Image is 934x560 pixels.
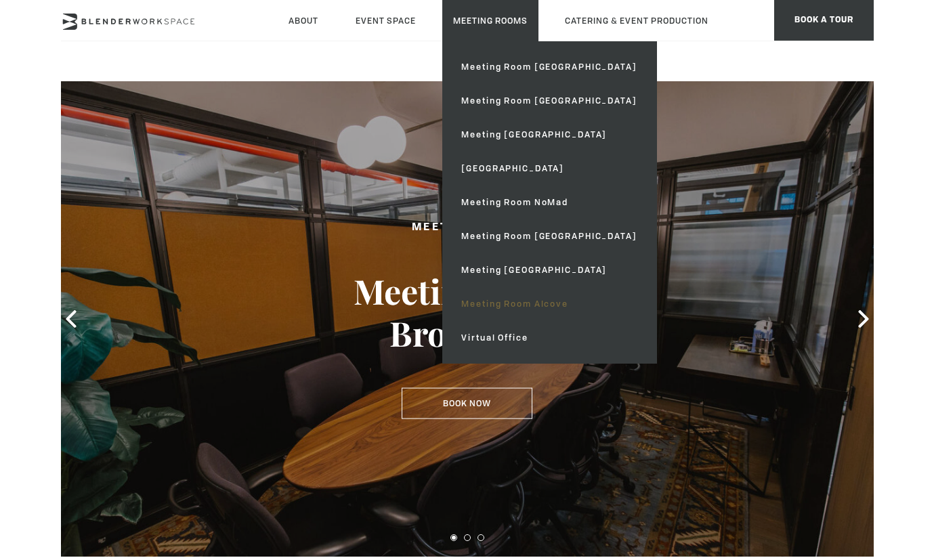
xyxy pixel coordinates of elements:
a: Virtual Office [450,321,648,355]
a: Meeting Room [GEOGRAPHIC_DATA] [450,84,648,118]
a: Meeting [GEOGRAPHIC_DATA] [450,118,648,152]
a: Meeting Room [GEOGRAPHIC_DATA] [450,50,648,84]
a: [GEOGRAPHIC_DATA] [450,152,648,186]
a: Meeting Room Alcove [450,287,648,321]
h3: Meeting Room Broadway [312,270,623,354]
a: Meeting Room [GEOGRAPHIC_DATA] [450,219,648,253]
a: Meeting Room NoMad [450,186,648,219]
h2: Meeting Space [312,219,623,236]
a: Meeting [GEOGRAPHIC_DATA] [450,253,648,287]
a: Book Now [402,388,532,419]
